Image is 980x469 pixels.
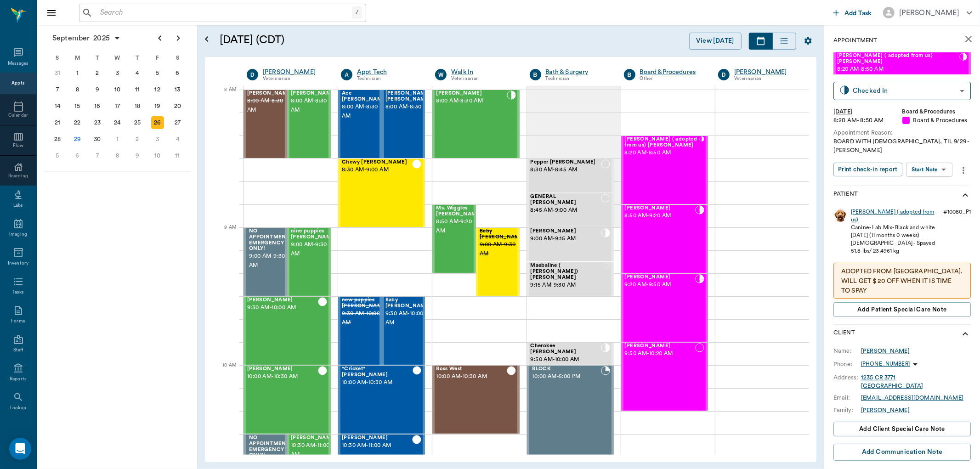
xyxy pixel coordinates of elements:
[857,305,946,315] span: Add patient Special Care Note
[338,158,425,227] div: CHECKED_OUT, 8:30 AM - 9:00 AM
[625,343,695,349] span: [PERSON_NAME]
[68,51,88,65] div: M
[956,163,971,178] button: more
[432,90,519,158] div: CHECKED_IN, 8:00 AM - 8:30 AM
[151,133,164,146] div: Friday, October 3, 2025
[291,240,337,259] span: 9:00 AM - 9:30 AM
[833,116,902,125] div: 8:20 AM - 8:50 AM
[861,360,910,368] p: [PHONE_NUMBER]
[436,96,506,106] span: 8:00 AM - 8:30 AM
[8,60,29,67] div: Messages
[131,67,144,79] div: Thursday, September 4, 2025
[532,372,601,381] span: 10:00 AM - 5:00 PM
[833,107,902,116] div: [DATE]
[291,441,337,459] span: 10:30 AM - 11:00 AM
[833,190,858,201] p: Patient
[131,100,144,113] div: Thursday, September 18, 2025
[833,208,847,222] img: Profile Image
[247,366,318,372] span: [PERSON_NAME]
[689,33,742,50] button: View [DATE]
[861,395,963,401] a: [EMAIL_ADDRESS][DOMAIN_NAME]
[96,6,352,19] input: Search
[625,205,695,211] span: [PERSON_NAME]
[876,4,980,21] button: [PERSON_NAME]
[91,100,104,113] div: Tuesday, September 16, 2025
[833,422,971,436] button: Add client Special Care Note
[531,343,601,355] span: Cherokee [PERSON_NAME]
[640,75,704,83] div: Other
[833,347,861,355] div: Name:
[861,347,910,355] div: [PERSON_NAME]
[91,67,104,79] div: Tuesday, September 2, 2025
[833,406,861,414] div: Family:
[8,260,28,267] div: Inventory
[833,36,877,45] p: Appointment
[436,90,506,96] span: [PERSON_NAME]
[436,366,506,372] span: Boss West
[167,51,187,65] div: S
[861,375,923,389] a: 1235 CR 3771[GEOGRAPHIC_DATA]
[902,116,971,125] div: Board & Procedures
[342,165,412,175] span: 8:30 AM - 9:00 AM
[151,83,164,96] div: Friday, September 12, 2025
[291,96,337,115] span: 8:00 AM - 8:30 AM
[169,29,187,47] button: Next page
[131,133,144,146] div: Thursday, October 2, 2025
[624,69,635,80] div: B
[91,116,104,129] div: Tuesday, September 23, 2025
[436,205,482,217] span: Ms. Wiggles [PERSON_NAME]
[531,206,601,215] span: 8:45 AM - 9:00 AM
[621,204,708,273] div: CHECKED_IN, 8:50 AM - 9:20 AM
[247,297,318,303] span: [PERSON_NAME]
[342,366,412,378] span: *Cricket* [PERSON_NAME]
[287,227,331,296] div: CHECKED_OUT, 9:00 AM - 9:30 AM
[51,32,91,45] span: September
[111,83,124,96] div: Wednesday, September 10, 2025
[287,90,331,158] div: CHECKED_OUT, 8:00 AM - 8:30 AM
[625,280,695,289] span: 9:20 AM - 9:50 AM
[131,83,144,96] div: Thursday, September 11, 2025
[902,107,971,116] div: Board &Procedures
[71,100,84,113] div: Monday, September 15, 2025
[640,68,704,77] a: Board &Procedures
[451,68,515,77] div: Walk In
[531,281,605,290] span: 9:15 AM - 9:30 AM
[527,193,614,227] div: NOT_CONFIRMED, 8:45 AM - 9:00 AM
[87,51,108,65] div: T
[244,90,287,158] div: CANCELED, 8:00 AM - 8:30 AM
[734,68,799,77] a: [PERSON_NAME]
[151,149,164,162] div: Friday, October 10, 2025
[527,227,614,262] div: CHECKED_IN, 9:00 AM - 9:15 AM
[91,83,104,96] div: Tuesday, September 9, 2025
[385,90,434,102] span: [PERSON_NAME]/ [PERSON_NAME]
[171,149,184,162] div: Saturday, October 11, 2025
[851,239,971,247] div: [DEMOGRAPHIC_DATA] - Spayed
[342,309,388,328] span: 9:30 AM - 10:00 AM
[385,102,434,112] span: 8:00 AM - 8:30 AM
[247,96,293,115] span: 8:00 AM - 8:30 AM
[11,80,24,87] div: Appts
[212,223,236,246] div: 9 AM
[11,318,25,325] div: Forms
[127,51,147,65] div: T
[625,349,695,358] span: 9:50 AM - 10:20 AM
[13,347,23,354] div: Staff
[853,85,956,96] div: Checked In
[51,67,64,79] div: Sunday, August 31, 2025
[352,6,362,19] div: /
[531,159,601,165] span: Pepper [PERSON_NAME]
[436,217,482,236] span: 8:50 AM - 9:20 AM
[480,240,526,259] span: 9:00 AM - 9:30 AM
[151,67,164,79] div: Friday, September 5, 2025
[291,90,337,96] span: [PERSON_NAME]
[861,406,910,414] div: [PERSON_NAME]
[851,224,971,232] div: Canine - Lab Mix - Black and white
[833,129,971,137] div: Appointment Reason:
[531,194,601,206] span: GENERAL [PERSON_NAME]
[476,227,520,296] div: NO_SHOW, 9:00 AM - 9:30 AM
[51,116,64,129] div: Sunday, September 21, 2025
[111,116,124,129] div: Wednesday, September 24, 2025
[51,133,64,146] div: Sunday, September 28, 2025
[546,68,610,77] a: Bath & Surgery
